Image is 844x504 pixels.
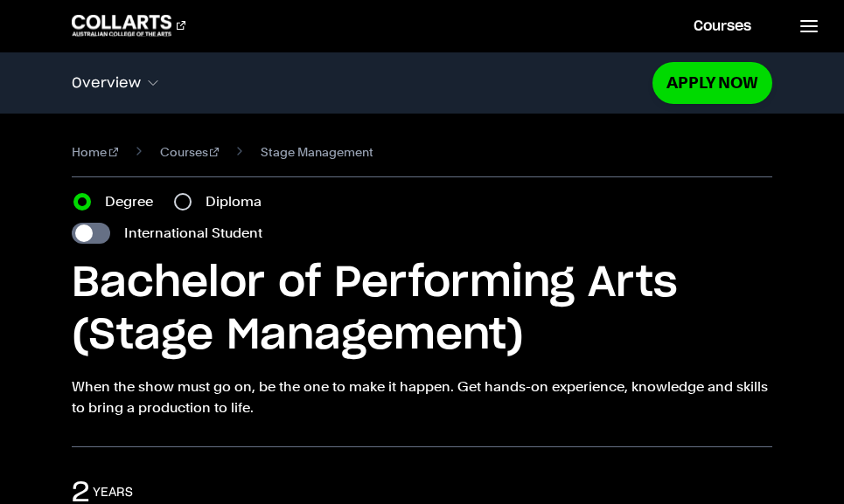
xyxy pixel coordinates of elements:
a: Home [72,142,118,162]
button: Overview [72,65,652,101]
span: Stage Management [261,142,373,162]
a: Courses [160,142,220,162]
a: Apply Now [652,62,772,103]
label: International Student [124,223,262,244]
h3: years [93,484,133,501]
label: Diploma [206,191,272,212]
span: Overview [72,75,141,91]
p: When the show must go on, be the one to make it happen. Get hands-on experience, knowledge and sk... [72,376,772,418]
h1: Bachelor of Performing Arts (Stage Management) [72,258,772,362]
div: Go to homepage [72,15,185,36]
label: Degree [105,191,164,212]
